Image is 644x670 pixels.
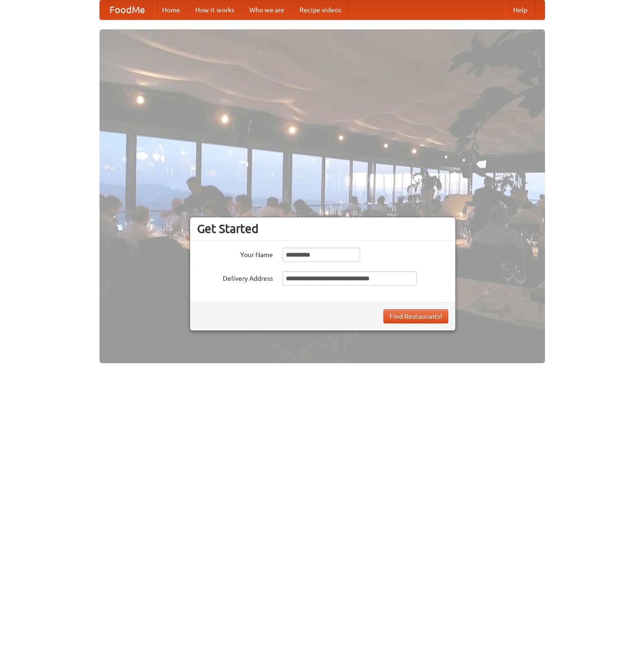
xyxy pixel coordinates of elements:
a: Home [154,0,188,19]
a: Who we are [242,0,292,19]
h3: Get Started [197,222,448,236]
a: How it works [188,0,242,19]
a: Recipe videos [292,0,349,19]
a: Help [506,0,535,19]
label: Your Name [197,248,273,259]
a: FoodMe [100,0,154,19]
button: Find Restaurants! [383,309,448,323]
label: Delivery Address [197,271,273,283]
